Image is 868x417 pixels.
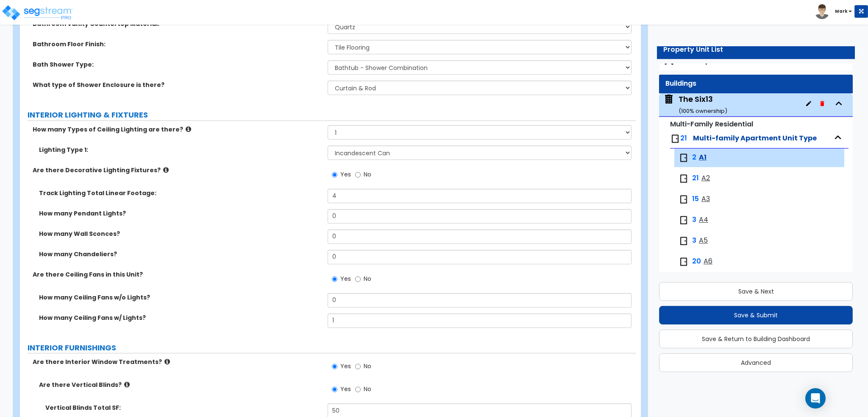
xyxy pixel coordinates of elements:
span: No [364,274,371,283]
img: logo_pro_r.png [1,4,73,21]
img: door.png [679,194,689,204]
label: INTERIOR FURNISHINGS [28,342,636,353]
input: Yes [332,274,337,284]
span: Yes [340,362,351,370]
i: click for more info! [124,381,130,388]
button: Save & Submit [659,306,853,325]
img: door.png [679,215,689,225]
label: How many Ceiling Fans w/o Lights? [39,293,321,302]
span: The Six13 [663,94,727,115]
label: Are there Vertical Blinds? [39,381,321,389]
label: Are there Interior Window Treatments? [33,358,321,366]
span: Multi-family Apartment Unit Type [693,133,817,143]
span: 3 [692,215,696,225]
div: Buildings [665,79,846,89]
img: door.png [679,174,689,184]
input: No [355,362,361,371]
span: Yes [340,170,351,179]
small: x1 [753,56,759,64]
span: A4 [699,215,708,225]
button: Advanced [659,353,853,372]
label: Bath Shower Type: [33,60,321,69]
small: ( 100 % ownership) [679,107,727,115]
button: Save & Next [659,282,853,301]
img: door.png [679,257,689,267]
label: How many Chandeliers? [39,250,321,258]
img: building.svg [663,94,674,105]
div: Open Intercom Messenger [805,388,826,409]
span: 21 [680,133,687,143]
i: click for more info! [186,126,191,132]
span: 2 [692,153,696,162]
label: How many Wall Sconces? [39,229,321,238]
span: 3 [692,236,696,246]
div: The Six13 [679,94,727,115]
input: Yes [332,385,337,394]
span: Yes [340,385,351,393]
button: Save & Return to Building Dashboard [659,330,853,348]
input: No [355,274,361,284]
span: No [364,385,371,393]
span: A1 [699,153,707,162]
div: Property Unit List [663,45,849,55]
label: INTERIOR LIGHTING & FIXTURES [28,109,636,120]
input: Yes [332,362,337,371]
span: 20 [692,257,701,266]
label: How many Types of Ceiling Lighting are there? [33,125,321,134]
span: 15 [692,194,699,204]
label: How many Pendant Lights? [39,209,321,218]
label: Track Lighting Total Linear Footage: [39,189,321,197]
span: A6 [704,257,712,266]
span: Site Improvements [679,54,759,65]
label: How many Ceiling Fans w/ Lights? [39,313,321,322]
span: No [364,362,371,370]
img: avatar.png [815,4,829,19]
b: Mark [835,8,848,14]
input: No [355,170,361,179]
img: door.png [679,153,689,163]
label: What type of Shower Enclosure is there? [33,81,321,89]
label: Are there Ceiling Fans in this Unit? [33,270,321,279]
label: Lighting Type 1: [39,146,321,154]
span: A3 [701,194,710,204]
label: Bathroom Floor Finish: [33,40,321,48]
label: Vertical Blinds Total SF: [45,403,321,412]
label: Are there Decorative Lighting Fixtures? [33,166,321,174]
input: Yes [332,170,337,179]
span: No [364,170,371,179]
span: 21 [692,174,699,183]
img: door.png [670,134,680,144]
span: Yes [340,274,351,283]
span: A2 [701,174,710,183]
i: click for more info! [163,167,169,173]
span: A5 [699,236,708,246]
img: door.png [679,236,689,246]
small: Multi-Family Residential [670,119,753,129]
i: click for more info! [164,358,170,365]
input: No [355,385,361,394]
